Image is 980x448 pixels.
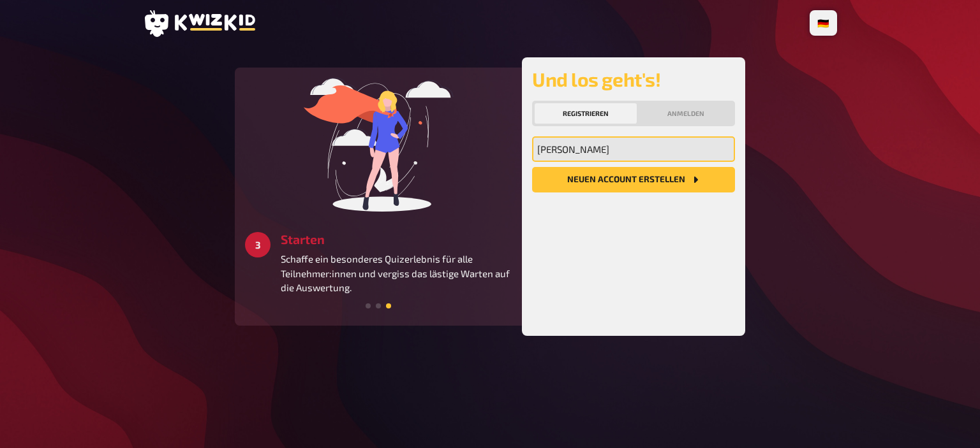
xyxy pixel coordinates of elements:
h2: Und los geht's! [532,68,735,90]
li: 🇩🇪 [812,13,835,33]
button: Neuen Account Erstellen [532,167,735,192]
p: Schaffe ein besonderes Quizerlebnis für alle Teilnehmer:innen und vergiss das lästige Warten auf ... [281,252,512,295]
button: Registrieren [535,103,637,124]
input: Meine Emailadresse [532,136,735,162]
button: Anmelden [639,103,732,124]
img: start [283,78,474,212]
div: 3 [245,232,271,257]
h3: Starten [281,232,512,247]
